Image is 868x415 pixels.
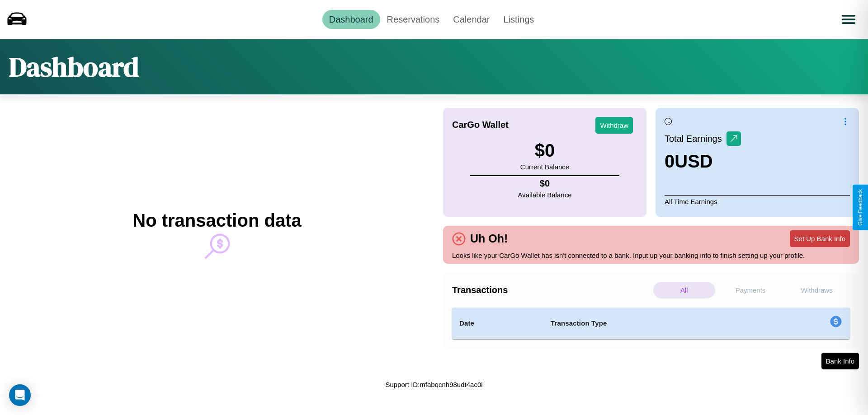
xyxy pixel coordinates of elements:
[459,318,536,329] h4: Date
[836,7,861,32] button: Open menu
[496,10,541,29] a: Listings
[446,10,496,29] a: Calendar
[665,151,741,172] h3: 0 USD
[790,230,850,247] button: Set Up Bank Info
[821,353,859,369] button: Bank Info
[466,232,512,245] h4: Uh Oh!
[518,178,572,189] h4: $ 0
[720,282,782,298] p: Payments
[452,285,651,295] h4: Transactions
[665,131,726,147] p: Total Earnings
[385,378,482,391] p: Support ID: mfabqcnh98udt4ac0i
[520,161,569,173] p: Current Balance
[452,249,850,261] p: Looks like your CarGo Wallet has isn't connected to a bank. Input up your banking info to finish ...
[132,210,301,231] h2: No transaction data
[452,120,509,130] h4: CarGo Wallet
[380,10,447,29] a: Reservations
[9,384,31,406] div: Open Intercom Messenger
[518,189,572,201] p: Available Balance
[857,189,863,226] div: Give Feedback
[786,282,848,298] p: Withdraws
[653,282,715,298] p: All
[9,48,139,85] h1: Dashboard
[551,318,756,329] h4: Transaction Type
[322,10,380,29] a: Dashboard
[595,117,633,134] button: Withdraw
[665,195,850,208] p: All Time Earnings
[520,140,569,161] h3: $ 0
[452,308,850,339] table: simple table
